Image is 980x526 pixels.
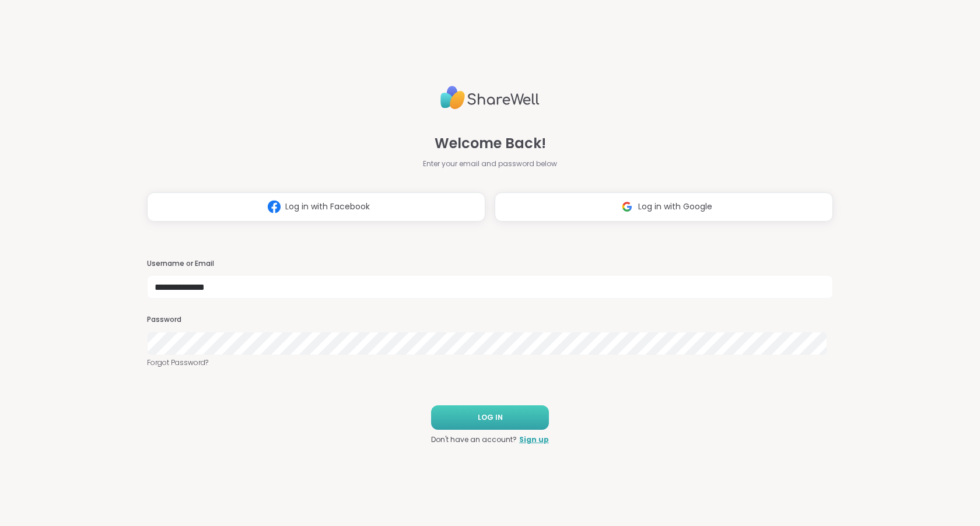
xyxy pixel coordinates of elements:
[440,81,540,114] img: ShareWell Logo
[147,259,833,269] h3: Username or Email
[435,133,546,154] span: Welcome Back!
[478,412,503,423] span: LOG IN
[285,201,370,213] span: Log in with Facebook
[147,357,833,368] a: Forgot Password?
[495,192,833,222] button: Log in with Google
[616,196,638,218] img: ShareWell Logomark
[147,192,485,222] button: Log in with Facebook
[263,196,285,218] img: ShareWell Logomark
[423,159,557,169] span: Enter your email and password below
[431,405,549,430] button: LOG IN
[147,315,833,325] h3: Password
[519,434,549,445] a: Sign up
[431,434,517,445] span: Don't have an account?
[638,201,712,213] span: Log in with Google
